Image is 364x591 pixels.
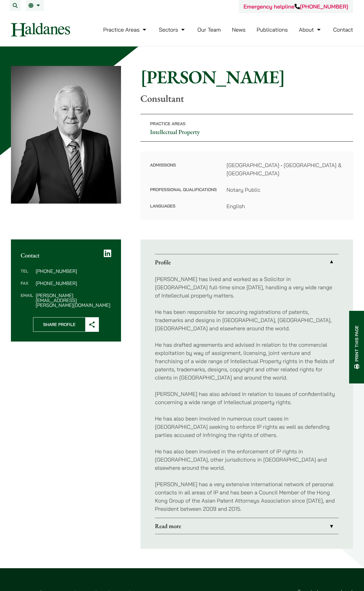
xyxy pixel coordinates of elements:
[155,518,339,534] a: Read more
[155,308,339,332] p: He has been responsible for securing registrations of patents, trademarks and designs in [GEOGRAP...
[155,414,339,439] p: He has also been involved in numerous court cases in [GEOGRAPHIC_DATA] seeking to enforce IP righ...
[150,128,200,136] a: Intellectual Property
[227,186,343,194] dd: Notary Public
[35,281,111,286] dd: [PHONE_NUMBER]
[299,26,322,33] a: About
[227,202,343,210] dd: English
[155,390,339,406] p: [PERSON_NAME] has also advised in relation to issues of confidentiality concerning a wide range o...
[33,317,99,332] button: Share Profile
[103,26,148,33] a: Practice Areas
[197,26,221,33] a: Our Team
[333,26,353,33] a: Contact
[257,26,288,33] a: Publications
[21,293,33,308] dt: Email
[150,202,217,210] dt: Languages
[21,281,33,293] dt: Fax
[150,161,217,186] dt: Admissions
[140,66,353,88] h1: [PERSON_NAME]
[104,249,111,258] a: LinkedIn
[155,480,339,513] p: [PERSON_NAME] has a very extensive international network of personal contacts in all areas of IP ...
[35,269,111,273] dd: [PHONE_NUMBER]
[150,121,186,126] span: Practice Areas
[232,26,246,33] a: News
[150,186,217,202] dt: Professional Qualifications
[29,3,42,8] a: EN
[155,275,339,300] p: [PERSON_NAME] has lived and worked as a Solicitor in [GEOGRAPHIC_DATA] full-time since [DATE], ha...
[33,318,85,332] span: Share Profile
[159,26,186,33] a: Sectors
[227,161,343,177] dd: [GEOGRAPHIC_DATA] • [GEOGRAPHIC_DATA] & [GEOGRAPHIC_DATA]
[155,341,339,382] p: He has drafted agreements and advised in relation to the commercial exploitation by way of assign...
[21,269,33,281] dt: Tel
[35,293,111,308] dd: [PERSON_NAME][EMAIL_ADDRESS][PERSON_NAME][DOMAIN_NAME]
[21,252,111,259] h2: Contact
[140,93,353,104] p: Consultant
[155,447,339,472] p: He has also been involved in the enforcement of IP rights in [GEOGRAPHIC_DATA], other jurisdictio...
[155,254,339,270] a: Profile
[155,270,339,518] div: Profile
[11,23,70,36] img: Logo of Haldanes
[244,3,348,10] a: Emergency helpline[PHONE_NUMBER]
